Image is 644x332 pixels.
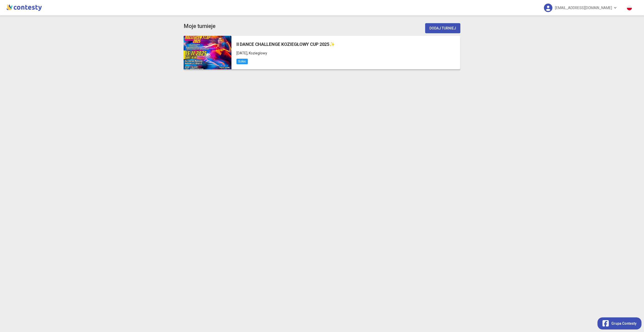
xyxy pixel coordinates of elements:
span: , Koziegłowy [247,51,267,55]
span: [EMAIL_ADDRESS][DOMAIN_NAME] [555,3,612,13]
h3: Moje turnieje [184,22,216,31]
span: Grupa Contesty [611,321,636,326]
span: [DATE] [236,51,247,55]
span: Szkic [236,59,248,64]
button: Dodaj turniej [425,23,460,33]
app-title: competition-list.title [184,22,216,31]
h5: II DANCE CHALLENGE KOZIEGŁOWY CUP 2025✨️ [236,41,335,48]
